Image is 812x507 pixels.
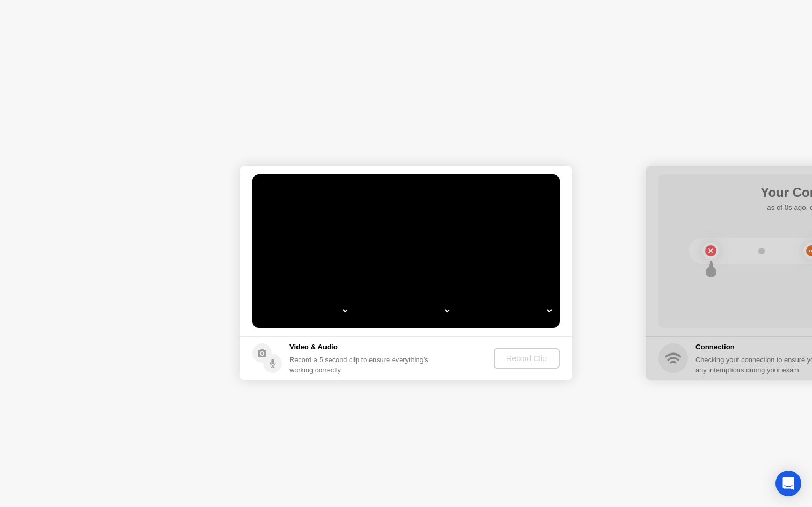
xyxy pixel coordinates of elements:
[258,300,350,321] select: Available cameras
[775,471,801,496] div: Open Intercom Messenger
[498,354,555,363] div: Record Clip
[494,348,560,369] button: Record Clip
[289,342,433,352] h5: Video & Audio
[289,355,433,375] div: Record a 5 second clip to ensure everything’s working correctly
[360,300,452,321] select: Available speakers
[462,300,554,321] select: Available microphones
